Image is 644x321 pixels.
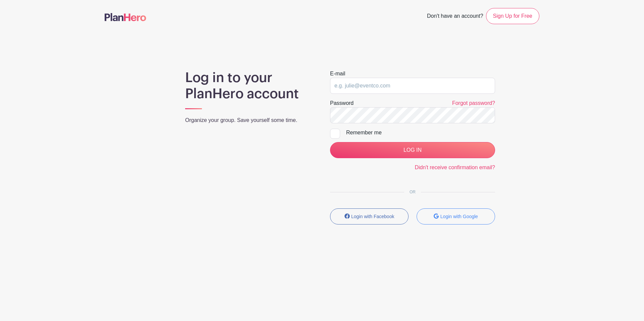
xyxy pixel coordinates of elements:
span: OR [404,190,421,194]
small: Login with Facebook [351,214,394,219]
h1: Log in to your PlanHero account [185,70,314,102]
span: Don't have an account? [427,9,483,24]
button: Login with Google [417,208,495,224]
a: Didn't receive confirmation email? [415,165,495,170]
input: e.g. julie@eventco.com [330,78,495,94]
label: Password [330,99,354,107]
img: logo-507f7623f17ff9eddc593b1ce0a138ce2505c220e1c5a4e2b4648c50719b7d32.svg [105,13,146,21]
p: Organize your group. Save yourself some time. [185,116,314,124]
div: Remember me [346,129,495,137]
small: Login with Google [440,214,478,219]
input: LOG IN [330,142,495,158]
label: E-mail [330,70,345,78]
a: Sign Up for Free [486,8,539,24]
a: Forgot password? [452,100,495,106]
button: Login with Facebook [330,208,409,224]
